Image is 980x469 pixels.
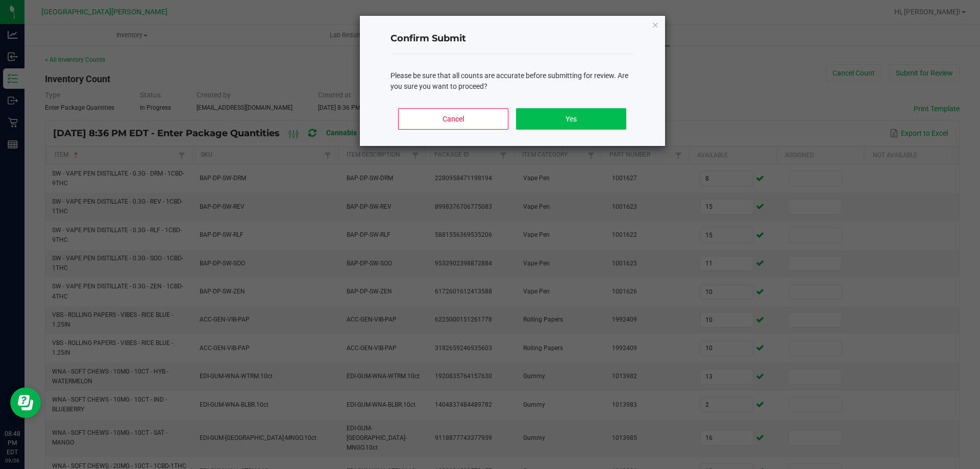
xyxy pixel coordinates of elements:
div: Please be sure that all counts are accurate before submitting for review. Are you sure you want t... [390,70,634,92]
h4: Confirm Submit [390,32,634,45]
button: Yes [516,108,626,130]
button: Cancel [398,108,508,130]
button: Close [652,18,659,31]
iframe: Resource center [10,387,41,418]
